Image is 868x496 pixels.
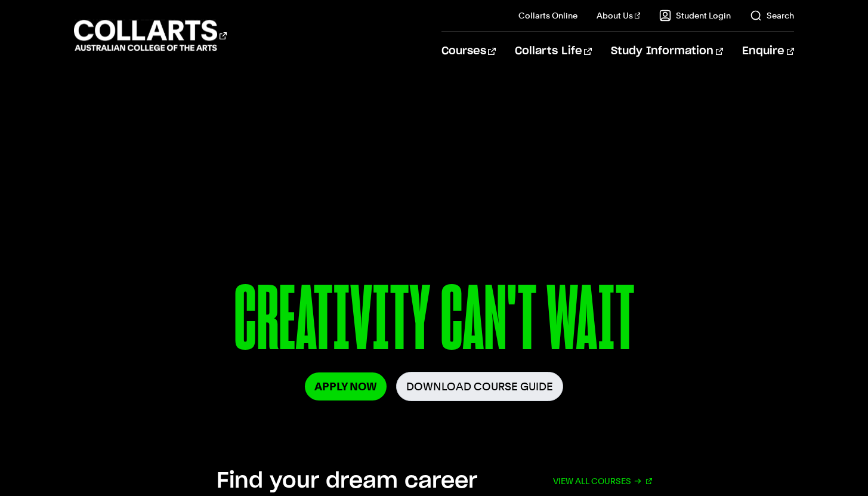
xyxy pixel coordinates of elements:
[553,468,652,494] a: View all courses
[441,32,496,71] a: Courses
[396,372,563,401] a: Download Course Guide
[515,32,592,71] a: Collarts Life
[750,10,794,21] a: Search
[217,468,477,494] h2: Find your dream career
[78,273,790,372] p: CREATIVITY CAN'T WAIT
[518,10,577,21] a: Collarts Online
[742,32,794,71] a: Enquire
[659,10,731,21] a: Student Login
[611,32,723,71] a: Study Information
[305,372,387,401] a: Apply Now
[74,19,227,53] div: Go to homepage
[597,10,641,21] a: About Us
